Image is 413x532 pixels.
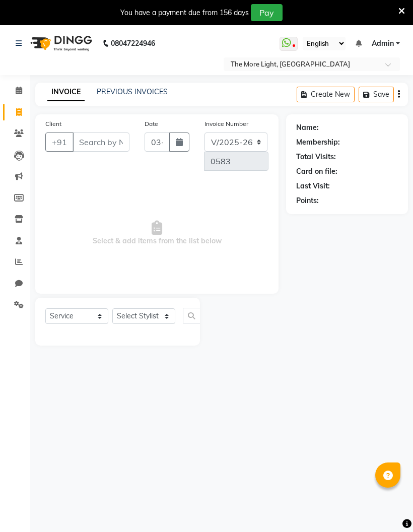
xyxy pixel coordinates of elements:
[372,38,394,49] span: Admin
[45,132,74,152] button: +91
[296,137,340,148] div: Membership:
[296,122,319,133] div: Name:
[120,8,249,18] div: You have a payment due from 156 days
[296,195,319,206] div: Points:
[296,152,336,162] div: Total Visits:
[145,119,158,128] label: Date
[45,119,61,128] label: Client
[369,490,403,522] iframe: chat widget
[183,308,207,323] input: Search or Scan
[45,183,268,284] span: Select & add items from the list below
[296,166,337,177] div: Card on file:
[204,119,248,128] label: Invoice Number
[97,87,168,96] a: PREVIOUS INVOICES
[251,4,283,21] button: Pay
[26,29,95,57] img: logo
[359,87,394,102] button: Save
[296,181,330,191] div: Last Visit:
[297,87,355,102] button: Create New
[73,132,129,152] input: Search by Name/Mobile/Email/Code
[47,83,85,101] a: INVOICE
